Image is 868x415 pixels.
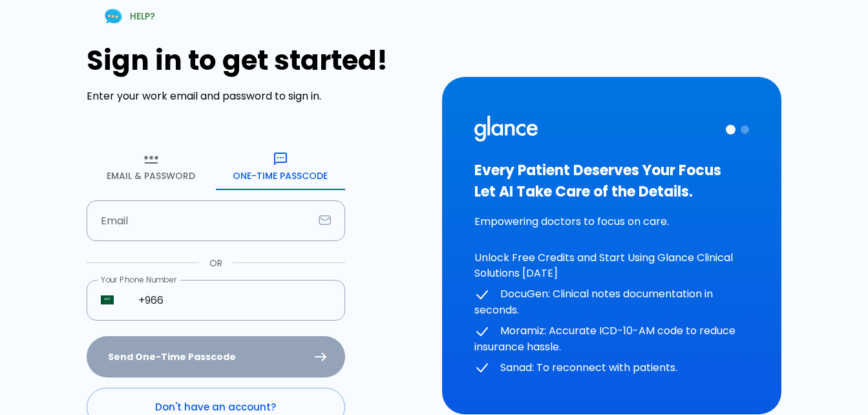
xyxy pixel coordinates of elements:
p: Enter your work email and password to sign in. [87,89,427,104]
p: DocuGen: Clinical notes documentation in seconds. [474,286,750,318]
h1: Sign in to get started! [87,45,427,76]
button: Select country [96,288,119,312]
input: dr.ahmed@clinic.com [87,200,313,241]
img: Chat Support [102,5,125,28]
p: Unlock Free Credits and Start Using Glance Clinical Solutions [DATE] [474,250,750,281]
img: unknown [101,295,114,304]
p: Sanad: To reconnect with patients. [474,360,750,376]
h3: Every Patient Deserves Your Focus Let AI Take Care of the Details. [474,160,750,202]
p: Moramiz: Accurate ICD-10-AM code to reduce insurance hassle. [474,323,750,355]
button: Email & Password [87,144,216,190]
p: Empowering doctors to focus on care. [474,214,750,229]
button: One-Time Passcode [216,144,345,190]
p: OR [209,257,222,270]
